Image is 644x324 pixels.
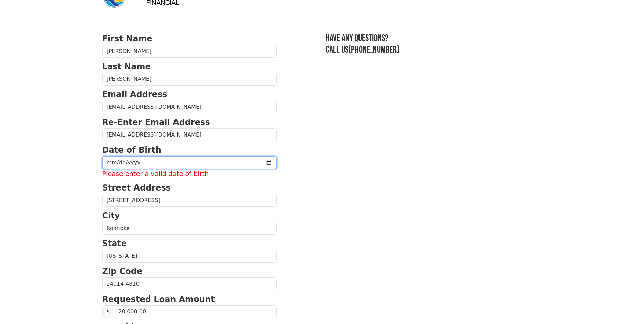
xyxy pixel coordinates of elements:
input: First Name [102,45,277,58]
strong: City [102,211,120,220]
strong: Zip Code [102,267,143,276]
strong: Street Address [102,183,171,193]
h3: Have any questions? [326,33,542,44]
strong: Email Address [102,90,167,99]
input: Last Name [102,73,277,86]
h3: Call us [326,44,542,56]
input: Requested Loan Amount [114,305,277,318]
input: Email Address [102,101,277,113]
span: $ [102,305,114,318]
input: Zip Code [102,277,277,290]
input: City [102,222,277,235]
a: [PHONE_NUMBER] [348,44,399,55]
strong: Requested Loan Amount [102,294,215,304]
input: Street Address [102,194,277,207]
label: Please enter a valid date of birth [102,169,277,179]
strong: State [102,239,127,248]
input: Re-Enter Email Address [102,128,277,141]
strong: Last Name [102,62,151,71]
strong: First Name [102,34,152,43]
strong: Re-Enter Email Address [102,118,210,127]
strong: Date of Birth [102,145,161,155]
